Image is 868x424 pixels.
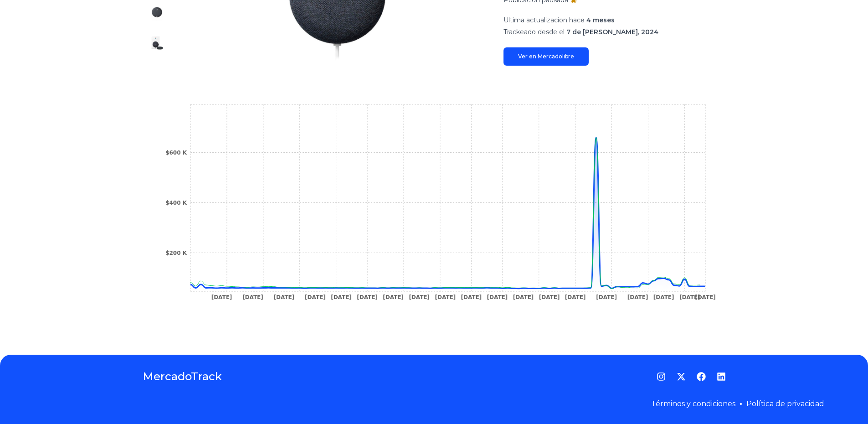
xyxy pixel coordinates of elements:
[165,250,187,256] tspan: $200 K
[565,294,586,300] tspan: [DATE]
[357,294,378,300] tspan: [DATE]
[211,294,232,300] tspan: [DATE]
[503,28,565,36] span: Trackeado desde el
[653,294,674,300] tspan: [DATE]
[651,399,735,408] a: Términos y condiciones
[305,294,326,300] tspan: [DATE]
[566,28,658,36] span: 7 de [PERSON_NAME], 2024
[697,372,706,381] a: Facebook
[503,47,589,66] a: Ver en Mercadolibre
[165,200,187,206] tspan: $400 K
[150,36,164,50] img: Google Nest Mini Nest Mini 2nd Gen con asistente virtual Google Assistant charcoal 110V/220V
[746,399,824,408] a: Política de privacidad
[409,294,430,300] tspan: [DATE]
[695,294,716,300] tspan: [DATE]
[273,294,294,300] tspan: [DATE]
[539,294,560,300] tspan: [DATE]
[487,294,508,300] tspan: [DATE]
[503,16,585,24] span: Ultima actualizacion hace
[586,16,615,24] span: 4 meses
[627,294,648,300] tspan: [DATE]
[461,294,482,300] tspan: [DATE]
[435,294,456,300] tspan: [DATE]
[331,294,352,300] tspan: [DATE]
[677,372,686,381] a: Twitter
[383,294,404,300] tspan: [DATE]
[150,6,164,21] img: Google Nest Mini Nest Mini 2nd Gen con asistente virtual Google Assistant charcoal 110V/220V
[657,372,666,381] a: Instagram
[143,369,222,384] a: MercadoTrack
[242,294,263,300] tspan: [DATE]
[513,294,534,300] tspan: [DATE]
[596,294,617,300] tspan: [DATE]
[165,150,187,156] tspan: $600 K
[717,372,726,381] a: LinkedIn
[679,294,700,300] tspan: [DATE]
